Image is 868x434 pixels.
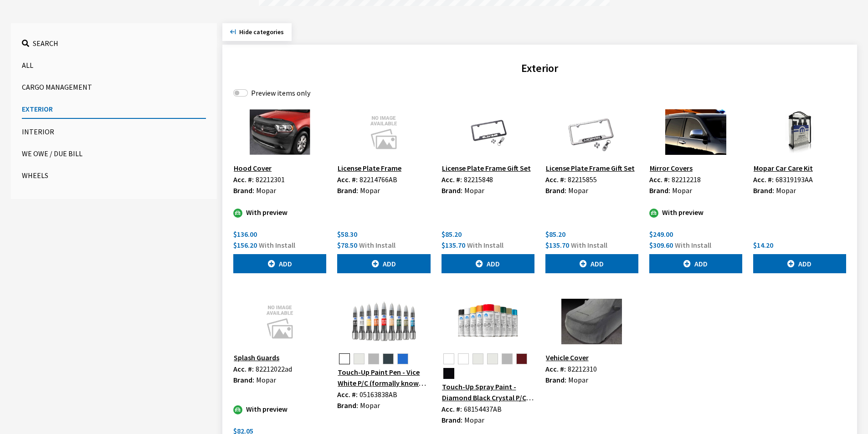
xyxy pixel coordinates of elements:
[337,400,358,411] label: Brand:
[487,353,498,364] button: Bright White
[753,240,773,250] span: $14.20
[337,366,430,389] button: Touch-Up Paint Pen - Vice White P/C (formally known as Ivory White 3 Coat Pearl) (PWD)
[233,109,326,155] img: Image for Hood Cover
[337,299,430,344] img: Image for Touch-Up Paint Pen - Vice White P&#x2F;C (formally known as Ivory White 3 Coat Pearl) (...
[545,230,565,239] span: $85.20
[383,353,394,364] button: Bruiser Grey Clear Coat
[473,353,483,364] button: Bright White
[256,175,285,184] span: 82212301
[256,186,276,195] span: Mopar
[233,207,326,218] div: With preview
[256,375,276,384] span: Mopar
[233,230,257,239] span: $136.00
[442,299,534,344] img: Image for Touch-Up Spray Paint - Diamond Black Crystal P&#x2F;C (PXJ)
[753,174,774,185] label: Acc. #:
[442,240,465,250] span: $135.70
[339,353,350,364] button: Vice White Pearl Coat
[337,174,358,185] label: Acc. #:
[442,174,462,185] label: Acc. #:
[442,403,462,414] label: Acc. #:
[675,240,711,250] span: With Install
[442,414,462,425] label: Brand:
[753,109,846,155] img: Image for Mopar Car Care Kit
[359,240,395,250] span: With Install
[443,353,454,364] button: Clear Coat
[464,186,484,195] span: Mopar
[776,186,796,195] span: Mopar
[545,352,589,363] button: Vehicle Cover
[672,175,701,184] span: 82212218
[649,207,742,218] div: With preview
[239,28,284,36] span: Click to hide category section.
[753,185,774,196] label: Brand:
[360,175,397,184] span: 82214766AB
[568,175,597,184] span: 82215855
[442,185,462,196] label: Brand:
[568,375,588,384] span: Mopar
[464,404,502,414] span: 68154437AB
[368,353,379,364] button: Billet Silver Metallic
[442,162,531,174] button: License Plate Frame Gift Set
[397,353,408,364] button: Blue Pearl Coat
[33,39,58,48] span: Search
[233,299,326,344] img: Image for Splash Guards
[545,363,566,374] label: Acc. #:
[22,144,206,163] button: We Owe / Due Bill
[22,56,206,74] button: All
[233,374,254,385] label: Brand:
[233,185,254,196] label: Brand:
[337,109,430,155] img: Image for License Plate Frame
[467,240,503,250] span: With Install
[233,162,272,174] button: Hood Cover
[233,254,326,273] button: Add
[442,230,462,239] span: $85.20
[545,174,566,185] label: Acc. #:
[337,389,358,400] label: Acc. #:
[649,174,670,185] label: Acc. #:
[22,166,206,184] button: Wheels
[442,381,534,403] button: Touch-Up Spray Paint - Diamond Black Crystal P/C (PXJ)
[337,230,357,239] span: $58.30
[233,403,326,414] div: With preview
[649,162,693,174] button: Mirror Covers
[337,254,430,273] button: Add
[442,109,534,155] img: Image for License Plate Frame Gift Set
[502,353,513,364] button: Billet Silver Metallic
[458,353,469,364] button: Vice White Pearl Coat
[464,415,484,424] span: Mopar
[233,174,254,185] label: Acc. #:
[545,109,638,155] img: Image for License Plate Frame Gift Set
[22,100,206,119] button: Exterior
[568,186,588,195] span: Mopar
[337,185,358,196] label: Brand:
[360,186,380,195] span: Mopar
[545,254,638,273] button: Add
[22,123,206,141] button: Interior
[649,254,742,273] button: Add
[545,374,566,385] label: Brand:
[649,240,673,250] span: $309.60
[649,230,673,239] span: $249.00
[568,364,597,373] span: 82212310
[545,299,638,344] img: Image for Vehicle Cover
[233,352,280,363] button: Splash Guards
[753,162,813,174] button: Mopar Car Care Kit
[545,185,566,196] label: Brand:
[259,240,295,250] span: With Install
[233,240,257,250] span: $156.20
[516,353,527,364] button: Velvet Red
[545,162,635,174] button: License Plate Frame Gift Set
[464,175,493,184] span: 82215848
[443,368,454,379] button: Diamond Black Crystal
[233,363,254,374] label: Acc. #:
[360,390,397,399] span: 05163838AB
[571,240,607,250] span: With Install
[251,87,310,98] label: Preview items only
[337,162,402,174] button: License Plate Frame
[233,60,846,77] h2: Exterior
[649,109,742,155] img: Image for Mirror Covers
[22,78,206,96] button: Cargo Management
[360,401,380,410] span: Mopar
[545,240,569,250] span: $135.70
[256,364,292,373] span: 82212022ad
